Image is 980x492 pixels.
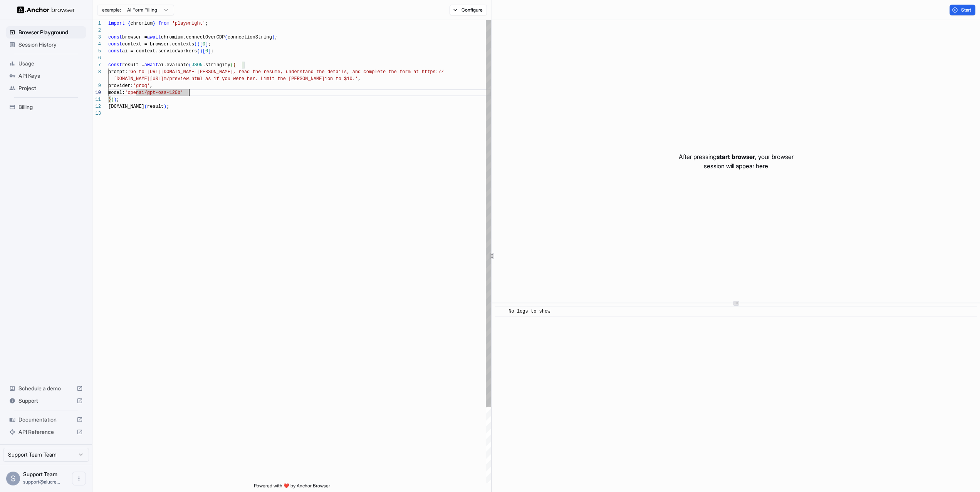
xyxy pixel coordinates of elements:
span: 'playwright' [172,21,205,26]
div: 9 [92,82,101,89]
span: m/preview.html as if you were her. Limit the [PERSON_NAME] [164,76,325,82]
div: API Keys [6,70,86,82]
div: 6 [92,55,101,62]
span: Billing [18,103,83,111]
span: import [108,21,125,26]
span: const [108,35,122,40]
span: result = [122,62,144,68]
span: connectionString [228,35,272,40]
span: [ [203,49,205,54]
p: After pressing , your browser session will appear here [679,152,794,171]
span: provider: [108,83,133,89]
span: ; [205,21,208,26]
div: Project [6,82,86,94]
div: 7 [92,62,101,69]
span: Support [18,397,74,405]
span: JSON [191,62,203,68]
span: Documentation [18,416,74,423]
span: context = browser.contexts [122,42,194,47]
span: } [153,21,155,26]
div: Session History [6,38,86,51]
div: Browser Playground [6,26,86,38]
span: Support Team [23,471,57,477]
span: Session History [18,41,83,49]
span: ; [117,97,119,102]
span: 0 [205,49,208,54]
span: API Reference [18,428,74,436]
span: const [108,62,122,68]
span: ) [164,104,166,109]
button: Configure [450,5,487,15]
span: await [144,62,158,68]
span: ) [272,35,275,40]
div: Support [6,395,86,407]
span: 'Go to [URL][DOMAIN_NAME][PERSON_NAME], re [128,69,244,75]
span: [DOMAIN_NAME][URL] [114,76,164,82]
span: } [108,97,111,102]
span: ) [200,49,203,54]
span: Usage [18,60,83,67]
span: result [147,104,164,109]
div: Documentation [6,413,86,426]
span: ) [197,42,200,47]
span: support@alucremusket.com [23,479,60,485]
span: ai = context.serviceWorkers [122,49,197,54]
div: 11 [92,96,101,103]
span: ( [189,62,191,68]
div: S [6,472,20,485]
span: API Keys [18,72,83,80]
span: ] [208,49,211,54]
span: , [150,83,153,89]
div: 5 [92,48,101,55]
span: Powered with ❤️ by Anchor Browser [254,483,330,492]
button: Open menu [72,472,86,485]
span: browser = [122,35,147,40]
span: ad the resume, understand the details, and complet [244,69,383,75]
span: from [158,21,169,26]
div: Schedule a demo [6,382,86,395]
span: ) [114,97,116,102]
span: 'openai/gpt-oss-120b' [125,90,183,95]
span: [DOMAIN_NAME] [108,104,144,109]
div: API Reference [6,426,86,438]
span: ( [194,42,197,47]
span: example: [102,7,121,13]
div: 8 [92,69,101,75]
div: Usage [6,57,86,70]
div: Billing [6,101,86,113]
span: await [147,35,161,40]
img: Anchor Logo [17,6,75,13]
span: No logs to show [508,309,550,314]
span: ; [211,49,213,54]
span: chromium.connectOverCDP [161,35,225,40]
span: ] [205,42,208,47]
div: 12 [92,103,101,110]
span: ai.evaluate [158,62,189,68]
span: chromium [131,21,153,26]
span: ( [230,62,233,68]
div: 10 [92,89,101,96]
span: ( [197,49,200,54]
span: .stringify [203,62,230,68]
span: Project [18,84,83,92]
span: e the form at https:// [383,69,444,75]
div: 2 [92,27,101,34]
span: { [233,62,236,68]
span: ( [225,35,227,40]
span: 'groq' [133,83,150,89]
div: 3 [92,34,101,41]
span: start browser [717,153,755,161]
span: ; [208,42,211,47]
span: { [128,21,130,26]
span: model: [108,90,125,95]
span: 0 [203,42,205,47]
span: const [108,49,122,54]
span: ​ [499,308,503,315]
span: ; [275,35,277,40]
span: , [358,76,361,82]
div: 1 [92,20,101,27]
span: ( [144,104,147,109]
span: Start [961,7,972,13]
button: Start [950,5,975,15]
span: Browser Playground [18,28,83,36]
